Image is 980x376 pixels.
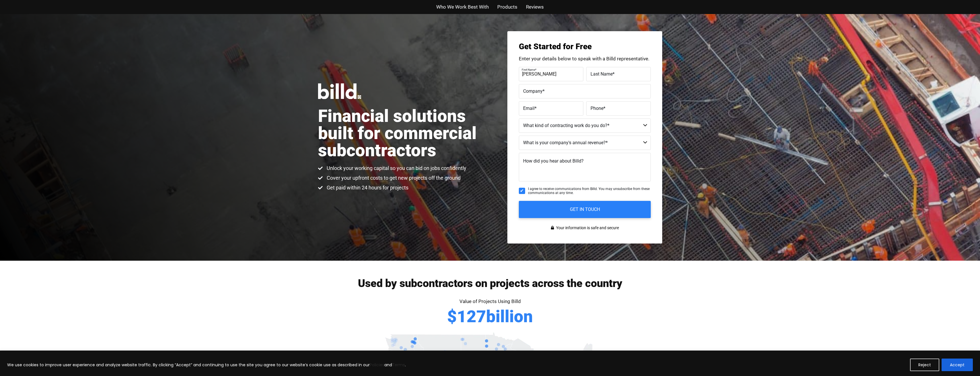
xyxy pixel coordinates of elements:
[942,359,973,371] button: Accept
[910,359,939,371] button: Reject
[519,56,651,61] p: Enter your details below to speak with a Billd representative.
[318,108,490,159] h1: Financial solutions built for commercial subcontractors
[591,105,603,111] span: Phone
[497,3,517,11] a: Products
[447,308,457,325] span: $
[528,187,651,195] span: I agree to receive communications from Billd. You may unsubscribe from these communications at an...
[325,184,408,191] span: Get paid within 24 hours for projects
[523,88,543,94] span: Company
[591,71,613,76] span: Last Name
[318,278,662,289] h2: Used by subcontractors on projects across the country
[457,308,486,325] span: 127
[519,43,651,51] h3: Get Started for Free
[325,165,466,172] span: Unlock your working capital so you can bid on jobs confidently
[519,201,651,218] input: GET IN TOUCH
[523,158,584,164] span: How did you hear about Billd?
[486,308,533,325] span: billion
[519,188,525,194] input: I agree to receive communications from Billd. You may unsubscribe from these communications at an...
[526,3,544,11] a: Reviews
[522,68,535,71] span: First Name
[370,362,384,368] a: Policies
[523,105,535,111] span: Email
[325,175,461,181] span: Cover your upfront costs to get new projects off the ground
[7,361,406,368] p: We use cookies to improve user experience and analyze website traffic. By clicking “Accept” and c...
[459,298,521,304] span: Value of Projects Using Billd
[436,3,489,11] a: Who We Work Best With
[555,224,619,232] span: Your information is safe and secure
[392,362,405,368] a: Terms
